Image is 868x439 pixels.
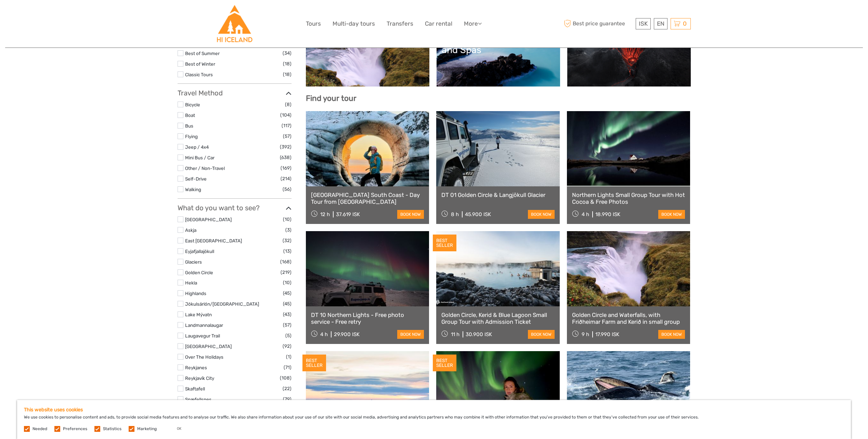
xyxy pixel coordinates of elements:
[464,19,482,29] a: More
[283,395,292,403] span: (79)
[185,217,232,222] a: [GEOGRAPHIC_DATA]
[79,11,87,19] button: Open LiveChat chat widget
[185,259,202,265] a: Glaciers
[387,19,413,29] a: Transfers
[216,5,253,42] img: Hostelling International
[320,211,330,217] span: 12 h
[185,238,242,243] a: East [GEOGRAPHIC_DATA]
[311,311,424,325] a: DT 10 Northern Lights - Free photo service - Free retry
[178,89,292,97] h3: Travel Method
[682,20,688,27] span: 0
[306,19,321,29] a: Tours
[528,330,555,339] a: book now
[283,385,292,393] span: (22)
[185,344,232,349] a: [GEOGRAPHIC_DATA]
[283,70,292,78] span: (18)
[283,185,292,193] span: (56)
[185,365,207,370] a: Reykjanes
[320,331,328,337] span: 4 h
[425,19,452,29] a: Car rental
[185,155,215,160] a: Mini Bus / Car
[17,400,851,439] div: We use cookies to personalise content and ads, to provide social media features and to analyse ou...
[283,49,292,57] span: (34)
[283,321,292,329] span: (57)
[103,426,121,432] label: Statistics
[185,280,197,285] a: Hekla
[280,111,292,119] span: (104)
[185,134,198,139] a: Flying
[185,386,205,391] a: Skaftafell
[185,187,201,192] a: Walking
[283,132,292,140] span: (57)
[311,34,424,81] a: Golden Circle
[397,210,424,219] a: book now
[283,237,292,244] span: (32)
[170,425,188,432] button: OK
[33,426,47,432] label: Needed
[185,144,209,150] a: Jeep / 4x4
[178,204,292,212] h3: What do you want to see?
[185,354,223,360] a: Over The Holidays
[433,355,456,372] div: BEST SELLER
[658,210,685,219] a: book now
[185,322,223,328] a: Landmannalaugar
[285,101,292,108] span: (8)
[282,122,292,130] span: (117)
[185,333,220,338] a: Laugavegur Trail
[280,374,292,382] span: (108)
[284,363,292,371] span: (71)
[185,61,215,67] a: Best of Winter
[285,226,292,234] span: (3)
[185,165,225,171] a: Other / Non-Travel
[283,279,292,287] span: (10)
[654,18,668,29] div: EN
[465,211,491,217] div: 45.900 ISK
[185,375,214,381] a: Reykjavík City
[334,331,360,337] div: 29.900 ISK
[441,191,555,198] a: DT 01 Golden Circle & Langjökull Glacier
[185,291,206,296] a: Highlands
[283,342,292,350] span: (92)
[283,310,292,318] span: (43)
[185,397,211,402] a: Snæfellsnes
[283,247,292,255] span: (13)
[582,331,589,337] span: 9 h
[10,12,77,17] p: We're away right now. Please check back later!
[285,332,292,340] span: (5)
[528,210,555,219] a: book now
[451,211,459,217] span: 8 h
[397,330,424,339] a: book now
[562,18,634,29] span: Best price guarantee
[185,301,259,307] a: Jökulsárlón/[GEOGRAPHIC_DATA]
[63,426,87,432] label: Preferences
[281,175,292,183] span: (214)
[280,258,292,266] span: (168)
[572,191,685,205] a: Northern Lights Small Group Tour with Hot Cocoa & Free Photos
[280,143,292,151] span: (392)
[185,227,196,233] a: Askja
[433,235,456,252] div: BEST SELLER
[451,331,459,337] span: 11 h
[185,176,207,182] a: Self-Drive
[185,123,193,129] a: Bus
[582,211,589,217] span: 4 h
[658,330,685,339] a: book now
[286,353,292,361] span: (1)
[572,311,685,325] a: Golden Circle and Waterfalls, with Friðheimar Farm and Kerið in small group
[185,270,213,275] a: Golden Circle
[442,34,555,81] a: Lagoons, Nature Baths and Spas
[283,215,292,223] span: (10)
[283,60,292,68] span: (18)
[185,102,200,107] a: Bicycle
[185,72,213,77] a: Classic Tours
[280,154,292,161] span: (638)
[595,331,619,337] div: 17.990 ISK
[185,312,212,317] a: Lake Mývatn
[137,426,157,432] label: Marketing
[185,51,220,56] a: Best of Summer
[306,94,357,103] b: Find your tour
[336,211,360,217] div: 37.619 ISK
[281,164,292,172] span: (169)
[466,331,492,337] div: 30.900 ISK
[595,211,620,217] div: 18.990 ISK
